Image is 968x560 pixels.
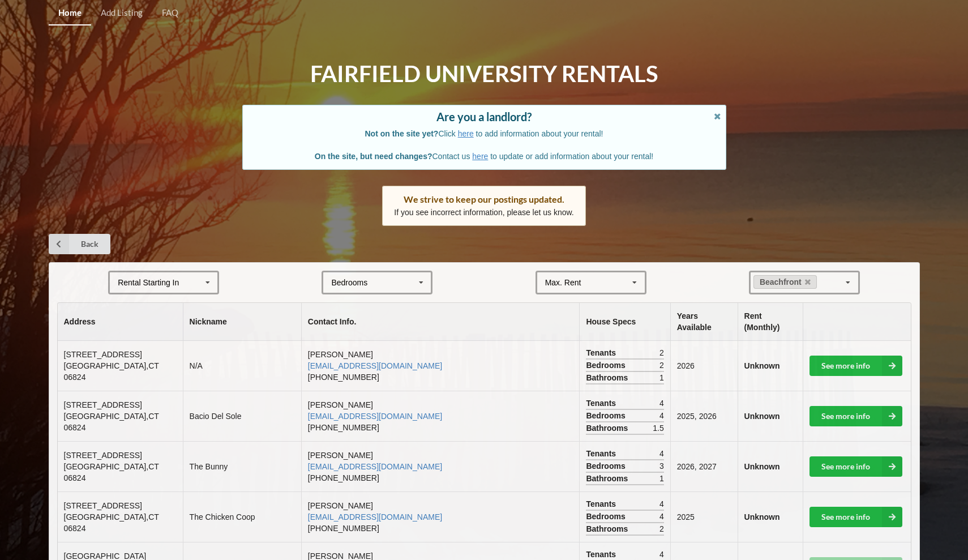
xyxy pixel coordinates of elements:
td: [PERSON_NAME] [PHONE_NUMBER] [301,491,580,542]
a: [EMAIL_ADDRESS][DOMAIN_NAME] [308,462,442,471]
span: [STREET_ADDRESS] [64,350,142,359]
b: Unknown [744,361,780,370]
h1: Fairfield University Rentals [310,59,658,88]
span: 1.5 [653,422,663,434]
td: The Chicken Coop [183,491,301,542]
p: If you see incorrect information, please let us know. [394,207,574,218]
a: Home [49,1,91,25]
th: Nickname [183,303,301,341]
td: 2025, 2026 [670,391,738,441]
span: Bathrooms [586,473,631,484]
a: Add Listing [91,1,152,25]
th: Contact Info. [301,303,580,341]
div: We strive to keep our postings updated. [394,194,574,205]
b: Not on the site yet? [365,129,439,138]
span: 4 [659,511,664,522]
span: 4 [659,448,664,459]
td: 2026 [670,341,738,391]
td: 2025 [670,491,738,542]
div: Bedrooms [331,279,367,287]
td: [PERSON_NAME] [PHONE_NUMBER] [301,391,580,441]
span: [STREET_ADDRESS] [64,451,142,460]
span: 4 [659,410,664,421]
span: 2 [659,347,664,358]
td: [PERSON_NAME] [PHONE_NUMBER] [301,441,580,491]
span: 4 [659,549,664,560]
span: Bathrooms [586,523,631,535]
span: [GEOGRAPHIC_DATA] , CT 06824 [64,512,159,533]
b: Unknown [744,412,780,421]
a: [EMAIL_ADDRESS][DOMAIN_NAME] [308,512,442,521]
span: Click to add information about your rental! [365,129,603,138]
span: Tenants [586,347,619,358]
a: See more info [809,356,902,376]
span: [STREET_ADDRESS] [64,501,142,510]
span: Contact us to update or add information about your rental! [315,152,653,161]
div: Are you a landlord? [254,111,714,122]
span: [STREET_ADDRESS] [64,400,142,409]
td: N/A [183,341,301,391]
a: here [472,152,488,161]
span: [GEOGRAPHIC_DATA] , CT 06824 [64,361,159,382]
td: Bacio Del Sole [183,391,301,441]
span: 2 [659,360,664,371]
div: Rental Starting In [118,279,179,287]
a: Beachfront [753,275,817,289]
div: Max. Rent [545,279,581,287]
a: FAQ [152,1,188,25]
td: The Bunny [183,441,301,491]
a: here [458,129,474,138]
span: Tenants [586,448,619,459]
span: 2 [659,523,664,535]
a: See more info [809,507,902,527]
a: See more info [809,456,902,477]
b: Unknown [744,512,780,521]
th: Rent (Monthly) [738,303,803,341]
span: 4 [659,397,664,409]
b: On the site, but need changes? [315,152,432,161]
td: 2026, 2027 [670,441,738,491]
span: Bedrooms [586,460,628,472]
a: [EMAIL_ADDRESS][DOMAIN_NAME] [308,361,442,370]
span: 1 [659,473,664,484]
b: Unknown [744,462,780,471]
th: House Specs [579,303,670,341]
span: [GEOGRAPHIC_DATA] , CT 06824 [64,412,159,432]
span: Bathrooms [586,422,631,434]
a: See more info [809,406,902,426]
a: [EMAIL_ADDRESS][DOMAIN_NAME] [308,412,442,421]
a: Back [49,234,110,254]
span: 4 [659,498,664,510]
span: Tenants [586,397,619,409]
span: 3 [659,460,664,472]
span: 1 [659,372,664,383]
span: Bedrooms [586,410,628,421]
span: Bathrooms [586,372,631,383]
th: Address [58,303,183,341]
td: [PERSON_NAME] [PHONE_NUMBER] [301,341,580,391]
th: Years Available [670,303,738,341]
span: [GEOGRAPHIC_DATA] , CT 06824 [64,462,159,482]
span: Bedrooms [586,511,628,522]
span: Tenants [586,498,619,510]
span: Tenants [586,549,619,560]
span: Bedrooms [586,360,628,371]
